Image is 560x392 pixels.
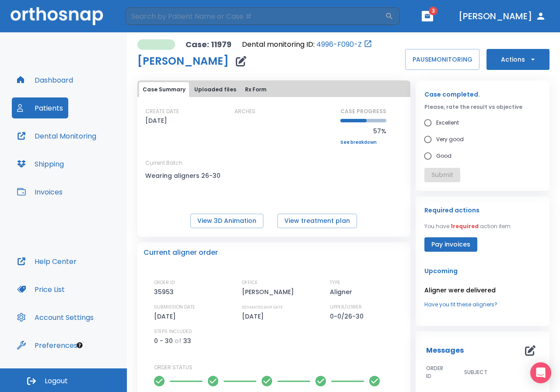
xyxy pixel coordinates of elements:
[145,115,167,126] p: [DATE]
[277,214,357,228] button: View treatment plan
[12,335,83,356] button: Preferences
[154,287,177,297] p: 35953
[424,103,541,111] p: Please, rate the result vs objective
[424,237,477,252] button: Pay invoices
[234,108,255,115] p: ARCHES
[464,368,487,376] span: SUBJECT
[424,266,541,276] p: Upcoming
[175,336,182,346] p: of
[10,7,103,25] img: Orthosnap
[143,247,218,258] p: Current aligner order
[316,39,362,50] a: 4996-F090-Z
[12,69,78,90] button: Dashboard
[530,362,551,383] div: Open Intercom Messenger
[340,108,386,115] p: CASE PROGRESS
[154,303,195,311] p: SUBMISSION DATE
[12,153,69,174] button: Shipping
[139,82,189,97] button: Case Summary
[424,205,479,215] p: Required actions
[424,89,541,100] p: Case completed.
[191,82,240,97] button: Uploaded files
[330,287,355,297] p: Aligner
[242,311,267,322] p: [DATE]
[486,49,549,70] button: Actions
[145,108,179,115] p: CREATE DATE
[241,82,270,97] button: Rx Form
[455,8,549,24] button: [PERSON_NAME]
[451,222,479,230] span: 1 required
[330,311,367,322] p: 0-0/26-30
[426,345,464,356] p: Messages
[242,303,283,311] p: ESTIMATED SHIP DATE
[139,82,409,97] div: tabs
[12,125,101,146] button: Dental Monitoring
[242,39,372,50] div: Open patient in dental monitoring portal
[242,279,258,287] p: OFFICE
[145,159,224,167] p: Current Batch
[426,364,443,380] span: ORDER ID
[340,126,386,136] p: 57%
[340,140,386,145] a: See breakdown
[424,222,511,230] p: You have action item
[330,279,340,287] p: TYPE
[436,151,451,161] span: Good
[190,214,263,228] button: View 3D Animation
[12,307,99,328] button: Account Settings
[154,311,179,322] p: [DATE]
[405,49,479,70] button: PAUSEMONITORING
[12,181,68,202] button: Invoices
[137,56,229,66] h1: [PERSON_NAME]
[154,336,173,346] p: 0 - 30
[12,97,68,118] button: Patients
[76,341,84,349] div: Tooltip anchor
[12,251,82,272] button: Help Center
[183,336,191,346] p: 33
[242,287,297,297] p: [PERSON_NAME]
[436,134,464,145] span: Very good
[424,301,541,309] a: Have you fit these aligners?
[154,279,175,287] p: ORDER ID
[154,364,404,371] p: ORDER STATUS
[125,7,385,25] input: Search by Patient Name or Case #
[12,279,70,300] button: Price List
[429,7,437,15] span: 3
[330,303,362,311] p: UPPER/LOWER
[436,118,459,128] span: Excellent
[154,328,192,336] p: STEPS INCLUDED
[185,39,231,50] p: Case: 11979
[242,39,315,50] p: Dental monitoring ID:
[424,285,541,295] p: Aligner were delivered
[145,170,224,181] p: Wearing aligners 26-30
[45,376,68,386] span: Logout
